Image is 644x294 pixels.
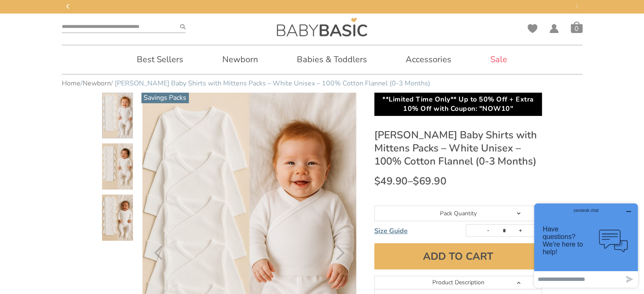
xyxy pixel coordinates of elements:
button: Previous [154,245,163,260]
a: Cart0 [571,21,583,33]
span: $ [413,174,419,188]
a: Babies & Toddlers [284,45,380,74]
p: **Limited Time Only** Up to 50% Off + Extra 10% Off with Coupon: "NOW10" [379,95,538,114]
input: Product quantity [495,225,512,236]
bdi: 69.90 [413,174,446,188]
h1: [PERSON_NAME] Baby Shirts with Mittens Packs – White Unisex – 100% Cotton Flannel (0-3 Months) [374,129,542,168]
a: Home [62,79,80,88]
a: My Account [549,24,559,33]
span: Savings Packs [141,93,188,103]
bdi: 49.90 [374,174,408,188]
iframe: Opens a widget where you can chat to one of our agents [531,200,641,291]
button: - [481,225,494,236]
a: Accessories [393,45,464,74]
a: Best Sellers [124,45,196,74]
a: Sale [478,45,520,74]
span: My Account [549,24,559,36]
span: 0 [571,25,583,33]
p: – [374,174,542,189]
span: Wishlist [528,24,537,36]
button: Next [336,245,345,260]
span: $ [374,174,381,188]
a: Wishlist [528,24,537,33]
a: Product Description [375,276,542,289]
span: Size Guide [374,226,408,236]
a: Newborn [210,45,271,74]
button: Previous [62,0,75,13]
img: Kimono Longsleeve Baby Shirts with Mittens Packs - White Unisex - 100% Cotton Flannel (0-3 Months) [277,18,367,36]
a: Newborn [83,79,111,88]
span: Pack Quantity [439,209,476,217]
nav: Breadcrumb [62,79,583,88]
button: Add to cart [374,243,542,269]
span: Cart [571,21,583,33]
button: + [514,225,526,236]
